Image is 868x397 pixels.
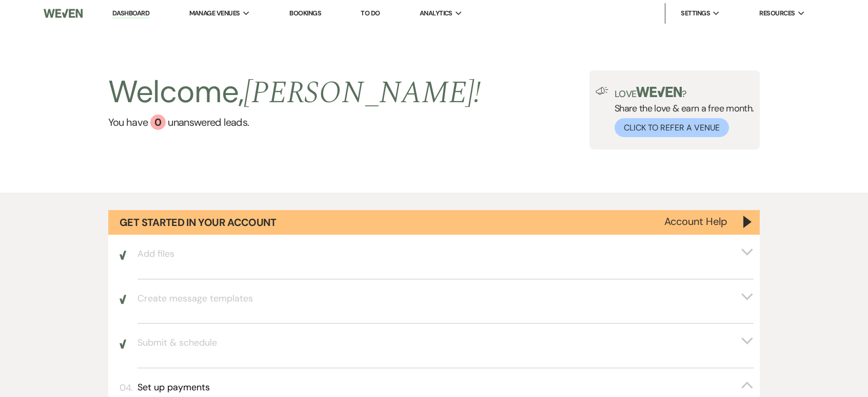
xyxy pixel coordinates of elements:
a: You have 0 unanswered leads. [108,115,481,130]
button: Set up payments [137,381,753,394]
h3: Submit & schedule [137,336,217,349]
span: Settings [681,8,710,18]
h3: Add files [137,248,174,260]
img: weven-logo-green.svg [636,87,682,97]
img: loud-speaker-illustration.svg [596,87,608,95]
span: Manage Venues [189,8,240,18]
img: Weven Logo [44,3,83,24]
button: Create message templates [137,292,753,305]
h3: Create message templates [137,292,253,305]
button: Click to Refer a Venue [615,118,729,137]
button: Submit & schedule [137,336,753,349]
span: [PERSON_NAME] ! [244,69,481,117]
div: Share the love & earn a free month. [608,87,754,137]
span: Resources [759,8,795,18]
span: Analytics [420,8,452,18]
a: Dashboard [112,9,149,18]
button: Account Help [664,216,727,226]
h3: Set up payments [137,381,210,394]
a: Bookings [289,9,321,17]
p: Love ? [615,87,754,99]
a: To Do [361,9,380,17]
h1: Get Started in Your Account [120,215,277,230]
div: 0 [150,115,166,130]
h2: Welcome, [108,70,481,115]
button: Add files [137,248,753,260]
